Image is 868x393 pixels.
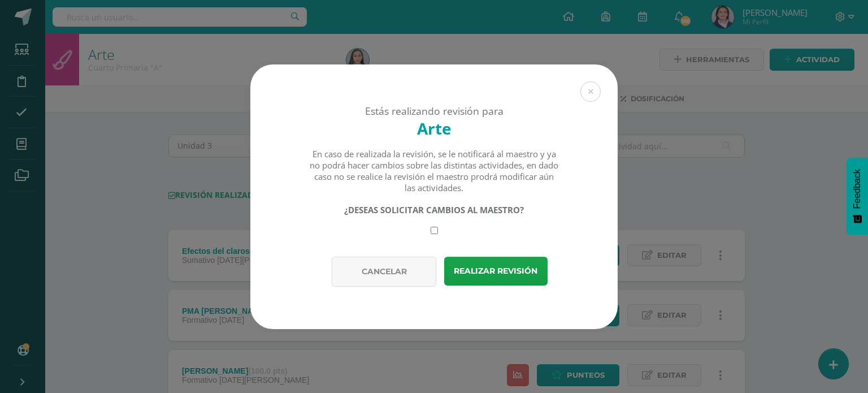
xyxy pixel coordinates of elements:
[270,104,598,118] div: Estás realizando revisión para
[852,169,862,209] span: Feedback
[417,118,452,139] strong: Arte
[847,158,868,235] button: Feedback - Mostrar encuesta
[444,257,548,286] button: Realizar revisión
[431,227,438,234] input: Require changes
[580,81,601,102] button: Close (Esc)
[344,204,524,215] strong: ¿DESEAS SOLICITAR CAMBIOS AL MAESTRO?
[332,257,436,287] button: Cancelar
[309,148,559,193] div: En caso de realizada la revisión, se le notificará al maestro y ya no podrá hacer cambios sobre l...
